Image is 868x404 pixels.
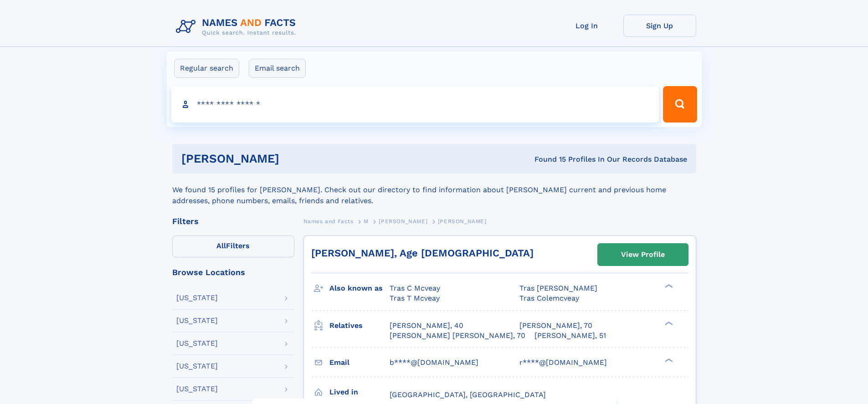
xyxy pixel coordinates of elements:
[390,284,440,292] span: Tras C Mcveay
[176,363,218,370] div: [US_STATE]
[311,247,534,259] a: [PERSON_NAME], Age [DEMOGRAPHIC_DATA]
[390,390,546,399] span: [GEOGRAPHIC_DATA], [GEOGRAPHIC_DATA]
[390,294,440,302] span: Tras T Mcveay
[407,154,687,164] div: Found 15 Profiles In Our Records Database
[519,284,597,292] span: Tras [PERSON_NAME]
[621,244,665,265] div: View Profile
[663,357,673,363] div: ❯
[519,321,592,331] a: [PERSON_NAME], 70
[171,86,659,123] input: search input
[364,215,369,227] a: M
[176,340,218,347] div: [US_STATE]
[379,218,427,225] span: [PERSON_NAME]
[172,235,294,257] label: Filters
[329,318,390,333] h3: Relatives
[172,217,294,225] div: Filters
[176,385,218,393] div: [US_STATE]
[329,355,390,370] h3: Email
[364,218,369,225] span: M
[534,331,606,341] a: [PERSON_NAME], 51
[172,174,696,206] div: We found 15 profiles for [PERSON_NAME]. Check out our directory to find information about [PERSON...
[172,15,303,39] img: Logo Names and Facts
[623,15,696,37] a: Sign Up
[379,215,427,227] a: [PERSON_NAME]
[663,86,697,123] button: Search Button
[329,281,390,296] h3: Also known as
[303,215,354,227] a: Names and Facts
[181,153,407,164] h1: [PERSON_NAME]
[550,15,623,37] a: Log In
[390,321,463,331] a: [PERSON_NAME], 40
[216,241,226,250] span: All
[176,317,218,324] div: [US_STATE]
[176,294,218,302] div: [US_STATE]
[663,283,673,289] div: ❯
[663,320,673,326] div: ❯
[519,294,579,302] span: Tras Colemcveay
[438,218,487,225] span: [PERSON_NAME]
[390,331,525,341] a: [PERSON_NAME] [PERSON_NAME], 70
[249,59,306,78] label: Email search
[329,384,390,400] h3: Lived in
[174,59,239,78] label: Regular search
[598,244,688,266] a: View Profile
[172,268,294,276] div: Browse Locations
